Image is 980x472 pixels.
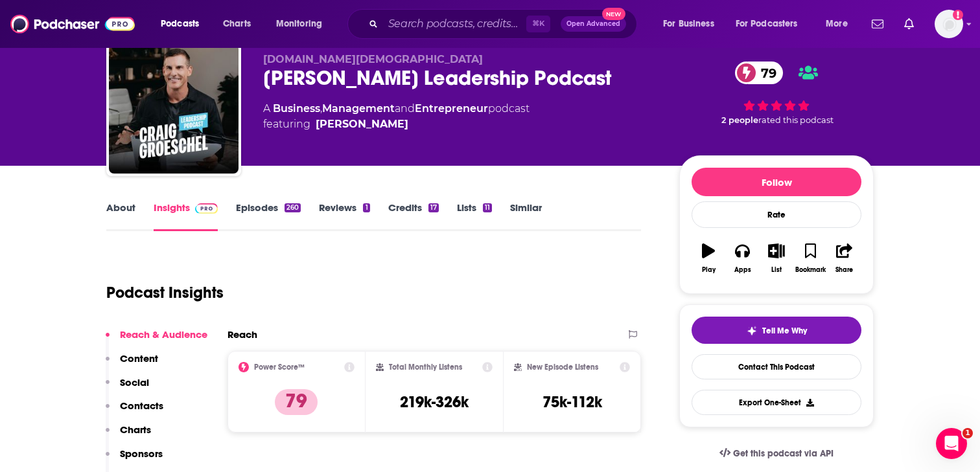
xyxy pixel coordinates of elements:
div: Rate [692,201,861,228]
div: 260 [285,203,301,212]
button: Charts [106,423,151,447]
span: 79 [748,62,783,84]
button: Reach & Audience [106,328,207,352]
span: 1 [962,428,973,438]
h2: Power Score™ [254,363,305,372]
a: 79 [735,62,783,84]
span: More [826,15,848,33]
h2: Reach [227,328,257,341]
h1: Podcast Insights [106,283,224,302]
span: 2 people [721,115,758,125]
a: Contact This Podcast [692,354,861,379]
h2: Total Monthly Listens [389,363,462,372]
button: Share [828,235,861,282]
div: 79 2 peoplerated this podcast [679,53,874,133]
div: Share [835,266,853,274]
span: Get this podcast via API [733,448,834,459]
a: Charts [215,14,259,34]
a: Get this podcast via API [709,438,844,469]
button: open menu [267,14,339,34]
span: Monitoring [276,15,322,33]
div: Bookmark [795,266,826,274]
p: Social [120,376,149,388]
svg: Add a profile image [953,10,963,20]
span: Tell Me Why [762,326,807,336]
p: Charts [120,423,151,436]
a: Reviews1 [319,201,369,231]
img: User Profile [935,10,963,38]
a: Management [322,102,395,115]
h2: New Episode Listens [527,363,598,372]
p: 79 [275,389,318,415]
a: Craig Groeschel [316,117,408,132]
span: rated this podcast [758,115,834,125]
iframe: Intercom live chat [936,428,967,459]
img: Craig Groeschel Leadership Podcast [109,44,239,174]
button: tell me why sparkleTell Me Why [692,317,861,344]
button: Follow [692,168,861,196]
input: Search podcasts, credits, & more... [383,14,526,34]
p: Sponsors [120,447,163,460]
div: 17 [428,203,439,212]
a: Episodes260 [236,201,301,231]
button: Open AdvancedNew [561,16,626,32]
button: Contacts [106,399,163,423]
a: Show notifications dropdown [867,13,889,35]
a: Credits17 [388,201,439,231]
button: open menu [727,14,817,34]
p: Reach & Audience [120,328,207,341]
span: Charts [223,15,251,33]
span: and [395,102,415,115]
img: Podchaser - Follow, Share and Rate Podcasts [10,12,135,36]
img: tell me why sparkle [747,326,757,336]
span: New [602,8,625,20]
span: Logged in as lkingsley [935,10,963,38]
a: InsightsPodchaser Pro [154,201,218,231]
div: List [771,266,782,274]
div: 11 [483,203,492,212]
button: open menu [654,14,730,34]
button: List [760,235,793,282]
a: Lists11 [457,201,492,231]
button: Social [106,376,149,400]
button: open menu [817,14,864,34]
span: ⌘ K [526,16,550,32]
div: 1 [363,203,369,212]
h3: 219k-326k [400,392,469,412]
button: Sponsors [106,447,163,471]
div: Search podcasts, credits, & more... [360,9,649,39]
a: Show notifications dropdown [899,13,919,35]
a: Similar [510,201,542,231]
a: About [106,201,135,231]
button: open menu [152,14,216,34]
div: Apps [734,266,751,274]
button: Bookmark [793,235,827,282]
span: For Business [663,15,714,33]
span: For Podcasters [736,15,798,33]
span: featuring [263,117,530,132]
a: Business [273,102,320,115]
button: Play [692,235,725,282]
h3: 75k-112k [542,392,602,412]
p: Content [120,352,158,365]
span: Open Advanced [566,21,620,27]
a: Entrepreneur [415,102,488,115]
img: Podchaser Pro [195,203,218,214]
span: [DOMAIN_NAME][DEMOGRAPHIC_DATA] [263,53,483,65]
button: Apps [725,235,759,282]
button: Content [106,352,158,376]
span: Podcasts [161,15,199,33]
div: Play [702,266,716,274]
button: Export One-Sheet [692,390,861,415]
p: Contacts [120,399,163,412]
span: , [320,102,322,115]
button: Show profile menu [935,10,963,38]
div: A podcast [263,101,530,132]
